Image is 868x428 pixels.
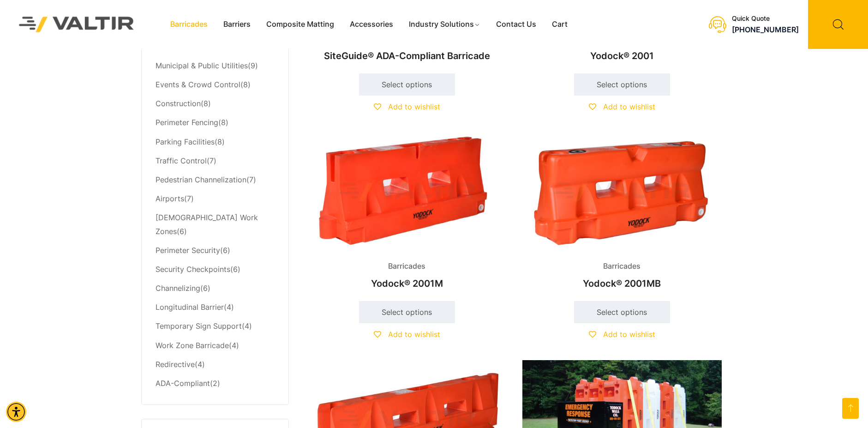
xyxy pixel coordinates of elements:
a: Composite Matting [258,18,342,31]
a: Airports [156,194,184,203]
div: Accessibility Menu [6,402,26,422]
span: Add to wishlist [388,102,440,111]
a: Pedestrian Channelization [156,175,246,184]
h2: Yodock® 2001M [307,273,507,294]
li: (4) [156,317,275,336]
li: (7) [156,189,275,208]
a: Longitudinal Barrier [156,302,224,312]
a: Municipal & Public Utilities [156,61,248,70]
a: Security Checkpoints [156,265,230,274]
img: Barricades [307,133,507,252]
a: Traffic Control [156,156,207,165]
a: Parking Facilities [156,137,215,146]
li: (4) [156,336,275,355]
li: (2) [156,374,275,391]
a: Industry Solutions [401,18,488,31]
li: (4) [156,298,275,317]
li: (7) [156,170,275,189]
li: (6) [156,260,275,279]
h2: Yodock® 2001MB [522,273,722,294]
a: Contact Us [488,18,544,31]
a: Select options for “Yodock® 2001” [574,73,670,96]
h2: Yodock® 2001 [522,46,722,66]
span: Barricades [381,259,432,273]
a: Add to wishlist [589,330,655,339]
a: BarricadesYodock® 2001M [307,133,507,294]
li: (8) [156,114,275,133]
a: Accessories [342,18,401,31]
a: Barriers [216,18,258,31]
a: [DEMOGRAPHIC_DATA] Work Zones [156,213,258,236]
div: Quick Quote [732,15,799,23]
a: Work Zone Barricade [156,341,229,350]
a: Channelizing [156,283,200,293]
a: Add to wishlist [374,330,440,339]
li: (9) [156,57,275,76]
li: (8) [156,76,275,95]
a: Cart [544,18,575,31]
a: Select options for “Yodock® 2001MB” [574,301,670,323]
a: Select options for “SiteGuide® ADA-Compliant Barricade” [359,73,455,96]
li: (8) [156,133,275,151]
a: Redirective [156,360,195,369]
img: Barricades [522,133,722,252]
li: (6) [156,241,275,260]
span: Add to wishlist [603,330,655,339]
li: (6) [156,279,275,298]
a: BarricadesYodock® 2001MB [522,133,722,294]
a: Events & Crowd Control [156,80,240,89]
li: (6) [156,208,275,241]
a: Perimeter Fencing [156,118,218,127]
li: (7) [156,151,275,170]
a: Perimeter Security [156,246,220,255]
a: Temporary Sign Support [156,321,242,331]
span: Add to wishlist [388,330,440,339]
a: Construction [156,99,201,108]
img: Valtir Rentals [7,5,146,44]
a: Barricades [162,18,216,31]
a: call (888) 496-3625 [732,25,799,34]
span: Add to wishlist [603,102,655,111]
span: Barricades [596,259,647,273]
li: (4) [156,355,275,374]
a: Select options for “Yodock® 2001M” [359,301,455,323]
a: Add to wishlist [374,102,440,111]
a: Open this option [842,398,859,419]
li: (8) [156,95,275,114]
a: ADA-Compliant [156,379,210,388]
a: Add to wishlist [589,102,655,111]
h2: SiteGuide® ADA-Compliant Barricade [307,46,507,66]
